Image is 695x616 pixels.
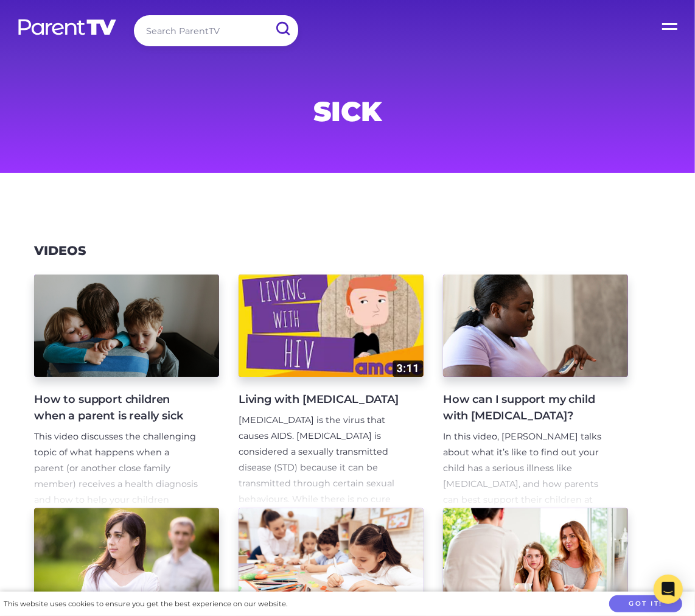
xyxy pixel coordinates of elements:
h1: sick [54,99,641,124]
h4: Living with [MEDICAL_DATA] [239,391,404,408]
div: This website uses cookies to ensure you get the best experience on our website. [4,598,287,611]
input: Submit [267,15,298,43]
h4: How to support children when a parent is really sick [34,391,200,424]
h4: How can I support my child with [MEDICAL_DATA]? [443,391,609,424]
img: parenttv-logo-white.4c85aaf.svg [17,18,117,36]
span: [MEDICAL_DATA] is the virus that causes AIDS. [MEDICAL_DATA] is considered a sexually transmitted... [239,415,399,615]
button: Got it! [609,595,682,613]
div: Open Intercom Messenger [654,575,683,604]
a: How can I support my child with [MEDICAL_DATA]? In this video, [PERSON_NAME] talks about what it’... [443,275,628,508]
input: Search ParentTV [134,15,298,46]
a: Living with [MEDICAL_DATA] [MEDICAL_DATA] is the virus that causes AIDS. [MEDICAL_DATA] is consid... [239,275,424,508]
a: How to support children when a parent is really sick This video discusses the challenging topic o... [34,275,219,508]
span: This video discusses the challenging topic of what happens when a parent (or another close family... [34,431,198,537]
h3: Videos [34,243,86,259]
p: In this video, [PERSON_NAME] talks about what it’s like to find out your child has a serious illn... [443,429,609,524]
